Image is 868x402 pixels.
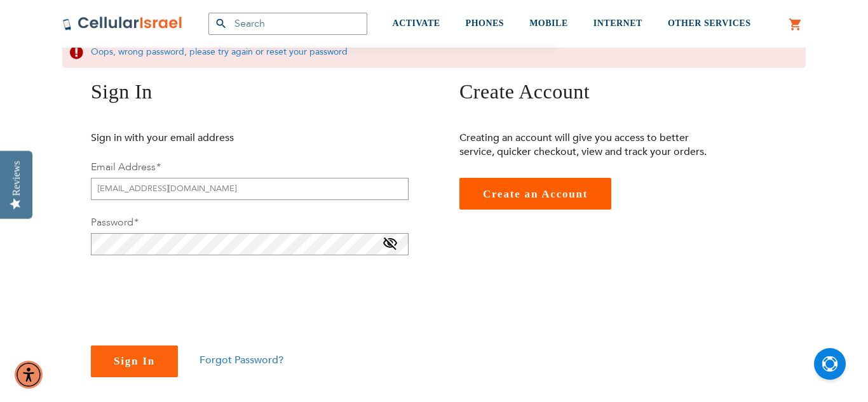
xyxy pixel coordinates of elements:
[208,13,367,35] input: Search
[483,188,588,200] span: Create an Account
[459,80,590,103] span: Create Account
[91,160,160,174] label: Email Address
[459,178,611,210] a: Create an Account
[668,18,751,28] span: OTHER SERVICES
[200,353,283,367] a: Forgot Password?
[91,80,153,103] span: Sign In
[91,178,409,200] input: Email
[91,215,138,229] label: Password
[529,18,568,28] span: MOBILE
[91,131,348,145] p: Sign in with your email address
[466,18,505,28] span: PHONES
[62,37,806,68] div: Oops, wrong password, please try again or reset your password
[459,131,717,159] p: Creating an account will give you access to better service, quicker checkout, view and track your...
[114,355,155,367] span: Sign In
[11,161,22,196] div: Reviews
[393,18,440,28] span: ACTIVATE
[15,361,43,389] div: Accessibility Menu
[91,345,178,377] button: Sign In
[91,271,284,320] iframe: reCAPTCHA
[593,18,642,28] span: INTERNET
[62,16,183,31] img: Cellular Israel Logo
